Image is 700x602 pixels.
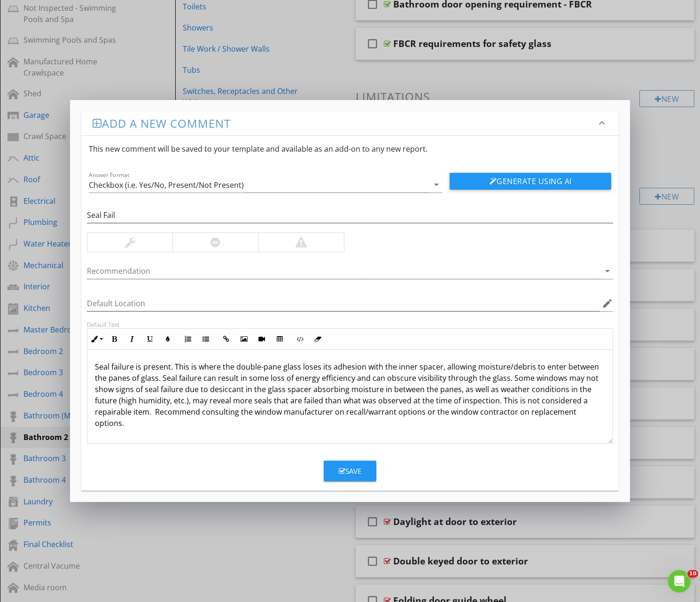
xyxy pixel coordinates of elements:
[141,330,159,348] button: Underline (⌘U)
[179,330,197,348] button: Ordered List
[89,181,244,189] div: Checkbox (i.e. Yes/No, Present/Not Present)
[450,173,611,190] button: Generate Using AI
[324,461,376,481] button: Save
[687,570,698,578] span: 10
[123,330,141,348] button: Italic (⌘I)
[87,321,613,328] div: Default Text
[95,361,605,429] p: Seal failure is present. This is where the double-pane glass loses its adhesion with the inner sp...
[93,117,596,130] h3: Add a new comment
[339,466,361,477] div: Save
[602,265,613,277] i: arrow_drop_down
[271,330,288,348] button: Insert Table
[159,330,177,348] button: Colors
[602,298,613,309] i: edit
[235,330,253,348] button: Insert Image (⌘P)
[291,330,309,348] button: Code View
[596,117,607,129] i: keyboard_arrow_down
[431,179,442,190] i: arrow_drop_down
[81,136,619,162] div: This new comment will be saved to your template and available as an add-on to any new report.
[87,330,105,348] button: Inline Style
[668,570,691,593] iframe: Intercom live chat
[309,330,327,348] button: Clear Formatting
[87,296,600,311] input: Default Location
[87,208,613,223] input: Name
[253,330,271,348] button: Insert Video
[105,330,123,348] button: Bold (⌘B)
[217,330,235,348] button: Insert Link (⌘K)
